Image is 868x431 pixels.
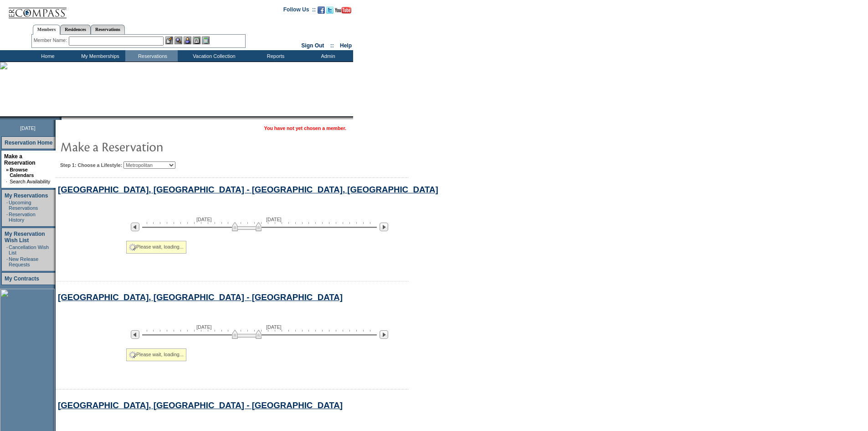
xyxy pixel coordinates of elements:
[58,185,438,194] a: [GEOGRAPHIC_DATA], [GEOGRAPHIC_DATA] - [GEOGRAPHIC_DATA], [GEOGRAPHIC_DATA]
[301,42,324,49] a: Sign Out
[9,256,38,267] a: New Release Requests
[58,292,343,302] a: [GEOGRAPHIC_DATA], [GEOGRAPHIC_DATA] - [GEOGRAPHIC_DATA]
[21,50,73,62] td: Home
[10,179,50,184] a: Search Availability
[60,162,122,168] b: Step 1: Choose a Lifestyle:
[9,212,36,223] a: Reservation History
[283,5,316,16] td: Follow Us ::
[58,116,62,120] img: promoShadowLeftCorner.gif
[6,244,8,255] td: ·
[6,256,8,267] td: ·
[6,167,9,172] b: »
[131,330,139,339] img: Previous
[175,36,182,44] img: View
[380,223,388,231] img: Next
[6,200,8,211] td: ·
[202,36,210,44] img: b_calculator.gif
[10,167,34,178] a: Browse Calendars
[196,324,212,330] span: [DATE]
[60,25,91,34] a: Residences
[6,212,8,223] td: ·
[6,179,9,184] td: ·
[60,137,242,156] img: pgTtlMakeReservation.gif
[129,244,136,251] img: spinner2.gif
[318,9,325,15] a: Become our fan on Facebook
[248,50,301,62] td: Reports
[165,36,173,44] img: b_edit.gif
[91,25,125,34] a: Reservations
[34,36,69,44] div: Member Name:
[5,275,39,282] a: My Contracts
[129,351,136,358] img: spinner2.gif
[5,192,48,199] a: My Reservations
[20,125,36,131] span: [DATE]
[380,330,388,339] img: Next
[335,7,351,14] img: Subscribe to our YouTube Channel
[62,116,62,120] img: blank.gif
[326,9,334,15] a: Follow us on Twitter
[193,36,200,44] img: Reservations
[335,9,351,15] a: Subscribe to our YouTube Channel
[264,125,346,131] span: You have not yet chosen a member.
[125,50,178,62] td: Reservations
[184,36,191,44] img: Impersonate
[5,231,45,244] a: My Reservation Wish List
[340,42,352,49] a: Help
[196,217,212,222] span: [DATE]
[301,50,353,62] td: Admin
[5,140,52,146] a: Reservation Home
[326,6,334,14] img: Follow us on Twitter
[126,348,186,361] div: Please wait, loading...
[9,244,49,255] a: Cancellation Wish List
[126,241,186,254] div: Please wait, loading...
[318,6,325,14] img: Become our fan on Facebook
[73,50,125,62] td: My Memberships
[330,42,334,49] span: ::
[178,50,248,62] td: Vacation Collection
[58,400,343,410] a: [GEOGRAPHIC_DATA], [GEOGRAPHIC_DATA] - [GEOGRAPHIC_DATA]
[9,200,38,211] a: Upcoming Reservations
[131,223,139,231] img: Previous
[266,324,282,330] span: [DATE]
[33,25,61,35] a: Members
[4,153,36,166] a: Make a Reservation
[266,217,282,222] span: [DATE]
